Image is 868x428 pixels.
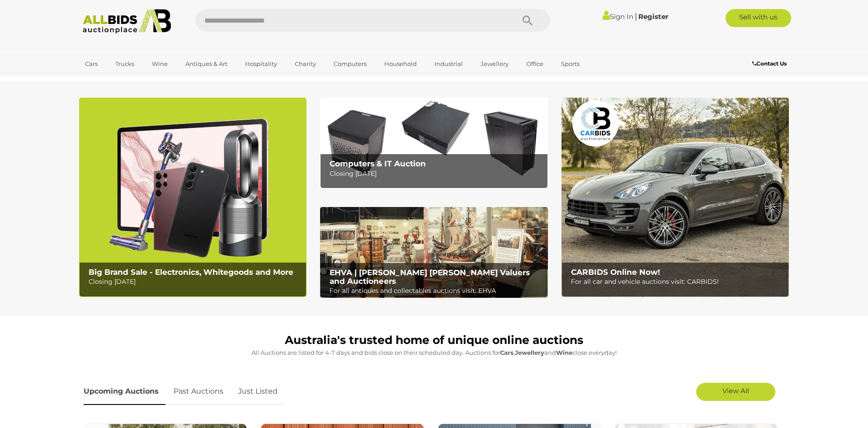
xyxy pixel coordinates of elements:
a: Office [520,56,549,71]
p: For all antiques and collectables auctions visit: EHVA [330,285,542,296]
b: CARBIDS Online Now! [571,268,660,277]
a: EHVA | Evans Hastings Valuers and Auctioneers EHVA | [PERSON_NAME] [PERSON_NAME] Valuers and Auct... [320,207,547,298]
b: EHVA | [PERSON_NAME] [PERSON_NAME] Valuers and Auctioneers [330,268,530,286]
p: For all car and vehicle auctions visit: CARBIDS! [571,276,784,287]
h1: Australia's trusted home of unique online auctions [84,334,784,347]
button: Search [505,9,550,32]
p: Closing [DATE] [89,276,302,287]
a: Industrial [429,56,469,71]
a: Charity [289,56,322,71]
a: Household [378,56,423,71]
strong: Jewellery [515,349,544,356]
a: Register [638,12,668,21]
img: Computers & IT Auction [320,98,547,188]
a: [GEOGRAPHIC_DATA] [79,71,155,86]
img: CARBIDS Online Now! [561,98,789,297]
a: Just Listed [231,378,284,405]
p: Closing [DATE] [330,168,542,179]
b: Contact Us [752,60,787,67]
a: Computers & IT Auction Computers & IT Auction Closing [DATE] [320,98,547,188]
a: Sell with us [726,9,791,27]
b: Computers & IT Auction [330,159,426,168]
a: Sign In [603,12,633,21]
a: Contact Us [752,59,789,69]
p: All Auctions are listed for 4-7 days and bids close on their scheduled day. Auctions for , and cl... [84,348,784,358]
img: Allbids.com.au [78,9,176,34]
a: Hospitality [239,56,283,71]
img: Big Brand Sale - Electronics, Whitegoods and More [79,98,307,297]
strong: Cars [500,349,514,356]
a: Wine [146,56,174,71]
a: Upcoming Auctions [84,378,165,405]
a: Computers [328,56,373,71]
a: Sports [555,56,585,71]
b: Big Brand Sale - Electronics, Whitegoods and More [89,268,293,277]
a: Antiques & Art [179,56,233,71]
a: CARBIDS Online Now! CARBIDS Online Now! For all car and vehicle auctions visit: CARBIDS! [561,98,789,297]
span: View All [722,386,749,395]
strong: Wine [556,349,572,356]
a: Jewellery [475,56,514,71]
a: View All [696,383,775,401]
a: Big Brand Sale - Electronics, Whitegoods and More Big Brand Sale - Electronics, Whitegoods and Mo... [79,98,307,297]
a: Cars [79,56,104,71]
a: Past Auctions [167,378,230,405]
a: Trucks [109,56,140,71]
img: EHVA | Evans Hastings Valuers and Auctioneers [320,207,547,298]
span: | [635,11,637,21]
